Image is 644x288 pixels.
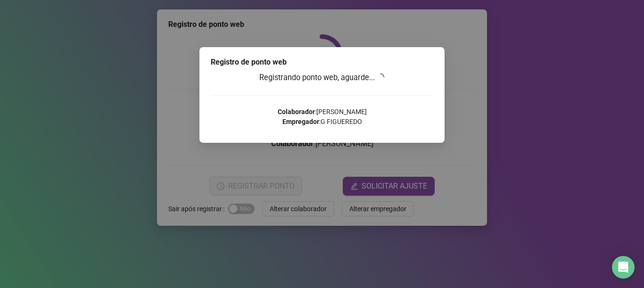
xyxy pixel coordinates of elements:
strong: Colaborador [278,108,315,115]
div: Registro de ponto web [211,57,433,68]
div: Open Intercom Messenger [612,256,635,279]
h3: Registrando ponto web, aguarde... [211,72,433,84]
p: : [PERSON_NAME] : G FIGUEREDO [211,107,433,127]
span: loading [376,73,386,82]
strong: Empregador [282,118,319,125]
